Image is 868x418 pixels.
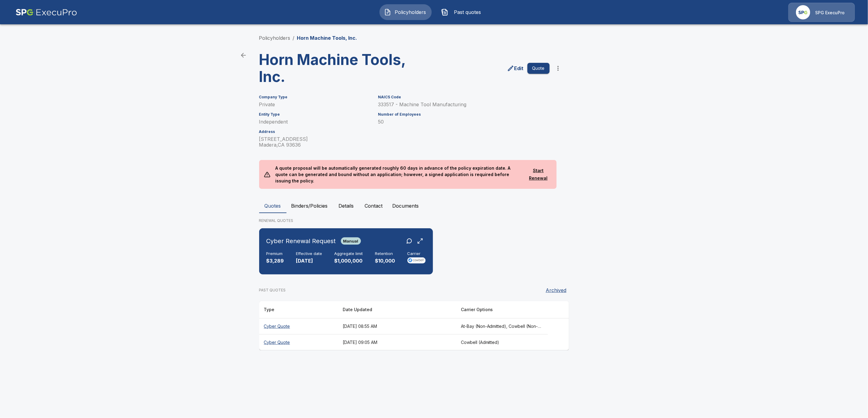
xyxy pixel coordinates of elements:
[514,65,524,72] p: Edit
[544,284,569,296] button: Archived
[341,239,361,243] span: Manual
[293,34,295,42] li: /
[259,199,286,213] button: Quotes
[259,119,371,125] p: Independent
[259,34,357,42] nav: breadcrumb
[259,95,371,99] h6: Company Type
[259,51,409,85] h3: Horn Machine Tools, Inc.
[259,301,338,318] th: Type
[552,62,564,74] button: more
[266,251,284,256] h6: Premium
[259,130,371,134] h6: Address
[384,8,391,16] img: Policyholders Icon
[259,35,290,41] a: Policyholders
[407,251,426,256] h6: Carrier
[379,4,432,20] button: Policyholders IconPolicyholders
[266,236,336,246] h6: Cyber Renewal Request
[338,334,456,350] th: [DATE] 09:05 AM
[296,251,322,256] h6: Effective date
[286,199,333,213] button: Binders/Policies
[815,10,845,16] p: SPG ExecuPro
[407,257,426,263] img: Carrier
[259,334,338,350] th: Cyber Quote
[375,257,395,264] p: $10,000
[270,160,525,189] p: A quote proposal will be automatically generated roughly 60 days in advance of the policy expirat...
[378,119,550,125] p: 50
[335,251,363,256] h6: Aggregate limit
[237,49,249,61] a: back
[456,301,548,318] th: Carrier Options
[335,257,363,264] p: $1,000,000
[338,301,456,318] th: Date Updated
[456,334,548,350] th: Cowbell (Admitted)
[297,34,357,42] p: Horn Machine Tools, Inc.
[15,3,77,22] img: AA Logo
[259,199,609,213] div: policyholder tabs
[451,8,484,16] span: Past quotes
[259,102,371,107] p: Private
[378,112,550,117] h6: Number of Employees
[388,199,424,213] button: Documents
[259,301,569,350] table: responsive table
[378,95,550,99] h6: NAICS Code
[788,3,855,22] a: Agency IconSPG ExecuPro
[527,63,550,74] button: Quote
[525,165,551,184] button: Start Renewal
[296,257,322,264] p: [DATE]
[378,102,550,107] p: 333517 - Machine Tool Manufacturing
[441,8,448,16] img: Past quotes Icon
[360,199,388,213] button: Contact
[796,5,810,19] img: Agency Icon
[266,257,284,264] p: $3,289
[338,318,456,334] th: [DATE] 08:55 AM
[333,199,360,213] button: Details
[259,112,371,117] h6: Entity Type
[259,318,338,334] th: Cyber Quote
[437,4,489,20] button: Past quotes IconPast quotes
[506,63,525,73] a: edit
[456,318,548,334] th: At-Bay (Non-Admitted), Cowbell (Non-Admitted), Corvus Cyber (Non-Admitted), Tokio Marine TMHCC (N...
[394,8,427,16] span: Policyholders
[375,251,395,256] h6: Retention
[259,218,609,223] p: RENEWAL QUOTES
[259,136,371,148] p: [STREET_ADDRESS] Madera , CA 93636
[259,287,286,293] p: PAST QUOTES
